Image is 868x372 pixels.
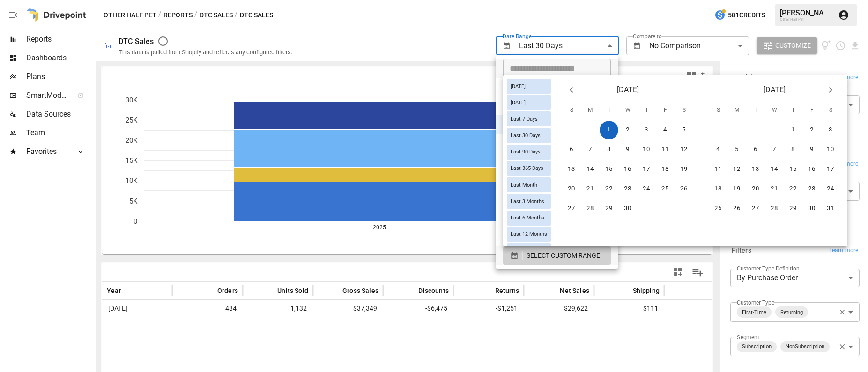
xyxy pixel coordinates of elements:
li: Last 30 Days [496,115,618,134]
button: 21 [765,180,784,198]
button: 15 [600,160,618,179]
span: SELECT CUSTOM RANGE [527,250,600,262]
button: 23 [618,180,637,198]
span: Monday [728,101,745,120]
div: Last 30 Days [507,128,551,143]
button: 20 [746,180,765,198]
span: Tuesday [747,101,764,120]
button: 5 [675,121,693,139]
button: 19 [727,180,746,198]
button: 8 [784,140,802,159]
button: SELECT CUSTOM RANGE [503,246,611,265]
span: Last 6 Months [507,215,548,221]
button: 19 [675,160,693,179]
button: 2 [618,121,637,139]
button: 22 [600,180,618,198]
span: Friday [657,101,674,120]
div: Last 365 Days [507,161,551,176]
span: Thursday [638,101,655,120]
button: 1 [600,121,618,139]
li: Last 6 Months [496,153,618,171]
span: [DATE] [507,83,529,89]
span: Saturday [675,101,692,120]
div: Last 12 Months [507,227,551,242]
span: Last 365 Days [507,165,547,171]
div: Last 6 Months [507,211,551,226]
button: 18 [656,160,675,179]
button: 4 [709,140,727,159]
button: 28 [581,199,600,218]
button: 16 [618,160,637,179]
button: 28 [765,199,784,218]
button: 26 [727,199,746,218]
span: Sunday [710,101,727,120]
button: 9 [618,140,637,159]
li: Last 7 Days [496,96,618,115]
span: Wednesday [766,101,783,120]
button: 21 [581,180,600,198]
button: 3 [821,121,840,139]
span: Last 90 Days [507,149,544,155]
span: Thursday [785,101,801,120]
span: Last 3 Months [507,198,548,204]
button: 31 [821,199,840,218]
div: Last Year [507,243,551,258]
div: Last 90 Days [507,145,551,160]
button: 14 [765,160,784,179]
button: 17 [637,160,656,179]
button: 13 [562,160,581,179]
button: 27 [746,199,765,218]
span: Tuesday [601,101,617,120]
button: 17 [821,160,840,179]
li: This Quarter [496,209,618,227]
button: 25 [709,199,727,218]
button: 29 [600,199,618,218]
span: [DATE] [764,83,786,96]
li: [DATE] [496,78,618,96]
li: Last 3 Months [496,134,618,153]
button: 13 [746,160,765,179]
button: 10 [821,140,840,159]
button: Next month [821,80,840,99]
div: Last 3 Months [507,194,551,209]
div: [DATE] [507,79,551,94]
span: Monday [582,101,599,120]
button: 16 [802,160,821,179]
li: Last Quarter [496,227,618,246]
button: 18 [709,180,727,198]
button: 2 [802,121,821,139]
button: 6 [562,140,581,159]
span: [DATE] [507,100,529,106]
span: Sunday [563,101,580,120]
div: Last 7 Days [507,111,551,126]
button: 26 [675,180,693,198]
button: 8 [600,140,618,159]
button: 20 [562,180,581,198]
button: 5 [727,140,746,159]
button: 24 [637,180,656,198]
button: 7 [581,140,600,159]
button: 9 [802,140,821,159]
button: 14 [581,160,600,179]
button: 11 [656,140,675,159]
button: 25 [656,180,675,198]
button: 6 [746,140,765,159]
button: 30 [618,199,637,218]
button: 27 [562,199,581,218]
button: Previous month [562,80,581,99]
button: 29 [784,199,802,218]
button: 3 [637,121,656,139]
span: Wednesday [619,101,636,120]
button: 15 [784,160,802,179]
span: Last 7 Days [507,116,542,122]
span: [DATE] [617,83,639,96]
button: 23 [802,180,821,198]
span: Friday [803,101,820,120]
button: 12 [675,140,693,159]
li: Last 12 Months [496,171,618,190]
button: 4 [656,121,675,139]
button: 12 [727,160,746,179]
button: 11 [709,160,727,179]
button: 1 [784,121,802,139]
button: 7 [765,140,784,159]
